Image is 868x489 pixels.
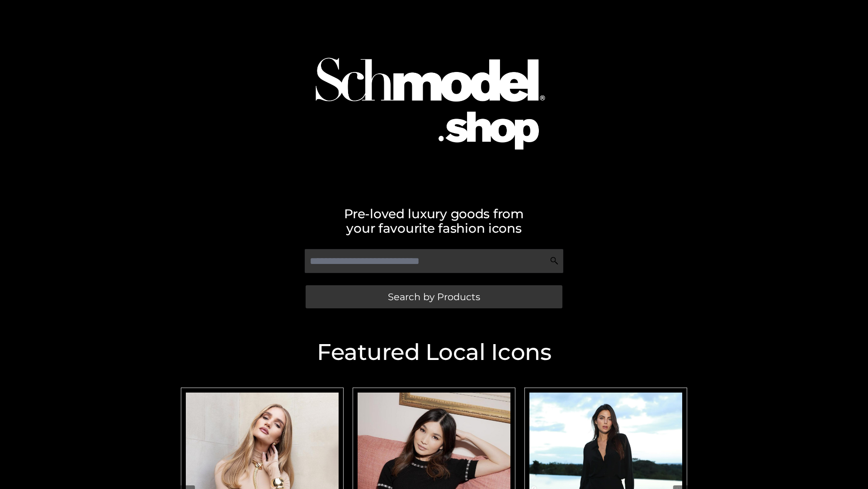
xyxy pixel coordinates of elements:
h2: Featured Local Icons​ [176,341,692,364]
a: Search by Products [306,285,562,308]
span: Search by Products [388,292,480,302]
img: Search Icon [550,256,559,265]
h2: Pre-loved luxury goods from your favourite fashion icons [176,206,692,235]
